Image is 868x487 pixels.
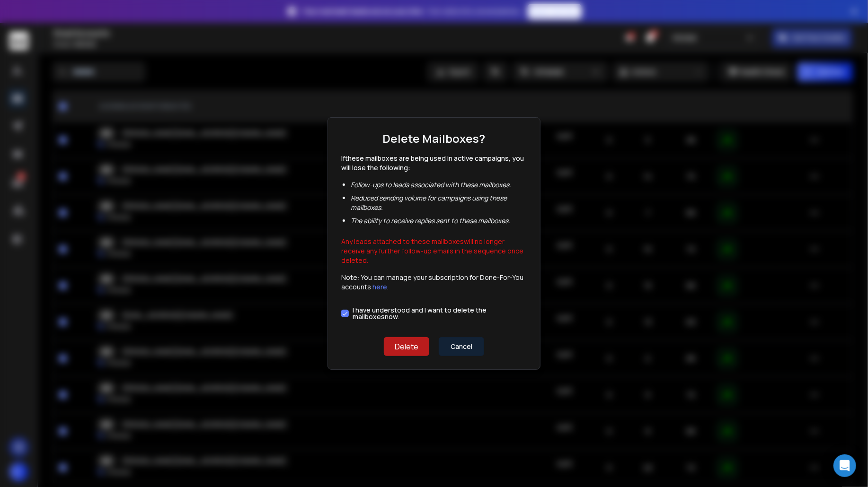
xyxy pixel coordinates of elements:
label: I have understood and I want to delete the mailbox es now. [353,307,527,320]
button: Cancel [439,337,484,356]
a: here [372,282,387,292]
div: Open Intercom Messenger [833,454,856,477]
h1: Delete Mailboxes? [383,131,486,146]
p: Note: You can manage your subscription for Done-For-You accounts . [341,273,527,292]
p: If these mailboxes are being used in active campaigns, you will lose the following: [341,154,527,173]
p: Any leads attached to these mailboxes will no longer receive any further follow-up emails in the ... [341,233,527,265]
li: The ability to receive replies sent to these mailboxes . [351,216,527,226]
button: Delete [384,337,429,356]
li: Reduced sending volume for campaigns using these mailboxes . [351,193,527,212]
li: Follow-ups to leads associated with these mailboxes . [351,180,527,190]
